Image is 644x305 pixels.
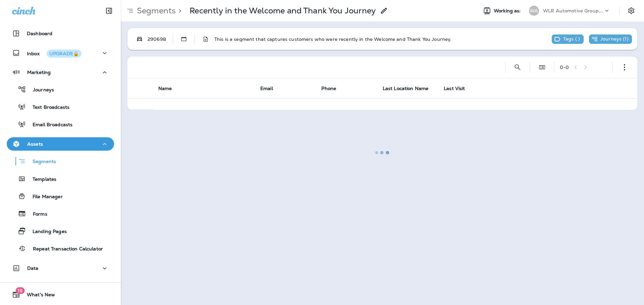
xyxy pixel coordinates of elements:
[27,31,52,36] p: Dashboard
[7,137,114,151] button: Assets
[49,51,79,56] div: UPGRADE🔒
[7,100,114,114] button: Text Broadcasts
[15,287,24,294] span: 18
[47,50,82,58] button: UPGRADE🔒
[7,82,114,96] button: Journeys
[26,122,72,128] p: Email Broadcasts
[27,70,51,75] p: Marketing
[26,229,67,235] p: Landing Pages
[27,50,82,57] p: Inbox
[7,117,114,131] button: Email Broadcasts
[7,224,114,238] button: Landing Pages
[7,46,114,60] button: InboxUPGRADE🔒
[27,141,43,147] p: Assets
[26,176,56,183] p: Templates
[7,154,114,168] button: Segments
[7,288,114,301] button: 18What's New
[26,194,63,200] p: File Manager
[100,4,118,17] button: Collapse Sidebar
[26,159,56,165] p: Segments
[27,265,39,271] p: Data
[7,261,114,275] button: Data
[26,104,69,111] p: Text Broadcasts
[7,189,114,203] button: File Manager
[7,27,114,40] button: Dashboard
[7,172,114,186] button: Templates
[26,246,103,252] p: Repeat Transaction Calculator
[7,207,114,221] button: Forms
[26,211,47,218] p: Forms
[26,87,54,93] p: Journeys
[7,66,114,79] button: Marketing
[7,241,114,255] button: Repeat Transaction Calculator
[20,292,55,300] span: What's New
